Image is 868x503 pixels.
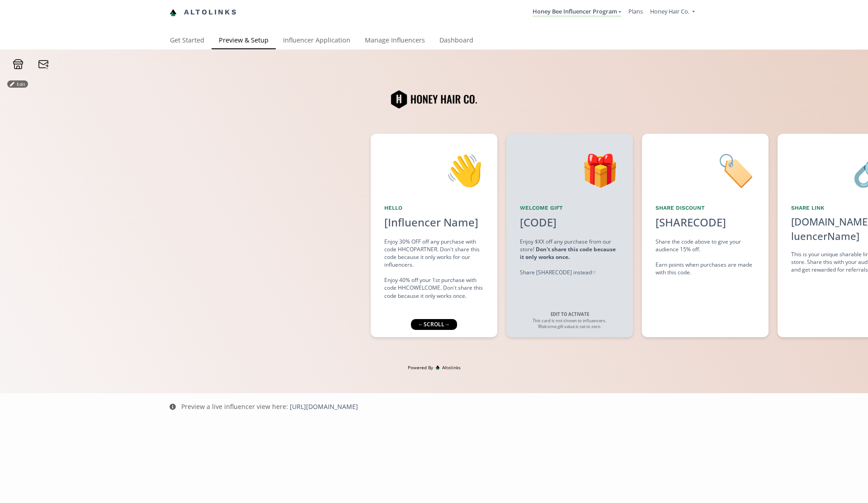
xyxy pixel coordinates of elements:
a: Dashboard [432,32,481,50]
div: 🏷️ [656,147,755,193]
div: This card is not shown to influencers. Welcome gift value is set to zero. [524,311,615,330]
div: [SHARECODE] [656,215,726,230]
div: Enjoy $XX off any purchase from our store! Share [SHARECODE] instead ☞ [520,238,619,277]
img: QrgWYwbcqp6j [389,77,479,122]
a: [URL][DOMAIN_NAME] [290,402,358,411]
div: 👋 [384,147,484,193]
div: 🎁 [520,147,619,193]
span: Honey Hair Co. [650,7,689,15]
div: ← scroll → [411,319,457,330]
div: Welcome Gift [520,204,619,212]
div: Enjoy 30% OFF off any purchase with code HHCOPARTNER. Don't share this code because it only works... [384,238,484,300]
div: Preview a live influencer view here: [181,402,358,411]
a: Influencer Application [276,32,358,50]
a: Plans [628,7,643,15]
a: Get Started [163,32,212,50]
a: Honey Hair Co. [650,7,695,18]
button: Edit [7,80,28,88]
strong: Don't share this code because it only works once. [520,245,616,261]
span: Powered By [408,364,433,371]
div: Hello [384,204,484,212]
a: Preview & Setup [212,32,276,50]
div: Share the code above to give your audience 15% off. Earn points when purchases are made with this... [656,238,755,277]
img: favicon-32x32.png [435,365,440,370]
strong: EDIT TO ACTIVATE [551,311,589,317]
img: favicon-32x32.png [170,9,177,16]
a: Manage Influencers [358,32,432,50]
a: Honey Bee Influencer Program [533,7,621,17]
div: [Influencer Name] [384,215,484,230]
span: Altolinks [442,364,461,371]
div: [CODE] [514,215,562,230]
div: Share Discount [656,204,755,212]
a: Altolinks [170,5,237,20]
